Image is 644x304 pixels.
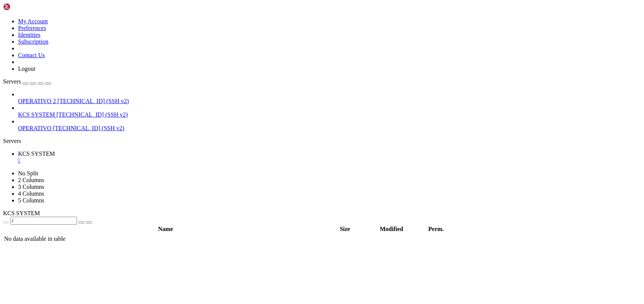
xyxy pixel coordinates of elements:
a: No Split [18,170,38,176]
span: OPERATIVO [18,125,51,131]
div: Servers [3,138,641,144]
th: Perm.: activate to sort column ascending [421,225,451,233]
a: 4 Columns [18,190,44,197]
input: Current Folder [11,217,77,225]
a: Preferences [18,25,46,31]
a: 5 Columns [18,197,44,204]
span: [TECHNICAL_ID] (SSH v2) [57,98,129,104]
a: My Account [18,18,48,24]
a: OPERATIVO [TECHNICAL_ID] (SSH v2) [18,125,641,132]
span: KCS SYSTEM [18,111,55,118]
a: KCS SYSTEM [TECHNICAL_ID] (SSH v2) [18,111,641,118]
a: 2 Columns [18,177,44,183]
a: 3 Columns [18,184,44,190]
a: KCS SYSTEM [18,150,641,164]
a: Subscription [18,38,48,45]
span: KCS SYSTEM [18,150,55,157]
a: Contact Us [18,52,45,58]
span: Servers [3,78,21,85]
th: Modified: activate to sort column ascending [362,225,421,233]
a: Logout [18,65,35,72]
a:  [18,157,641,164]
a: OPERATIVO 2 [TECHNICAL_ID] (SSH v2) [18,98,641,105]
span: [TECHNICAL_ID] (SSH v2) [53,125,124,131]
li: OPERATIVO 2 [TECHNICAL_ID] (SSH v2) [18,91,641,105]
img: Shellngn [3,3,46,11]
a: Identities [18,32,41,38]
span: OPERATIVO 2 [18,98,56,104]
a: Servers [3,78,51,85]
td: No data available in table [4,235,438,243]
li: KCS SYSTEM [TECHNICAL_ID] (SSH v2) [18,105,641,118]
li: OPERATIVO [TECHNICAL_ID] (SSH v2) [18,118,641,132]
span: [TECHNICAL_ID] (SSH v2) [56,111,128,118]
th: Name: activate to sort column descending [4,225,327,233]
span: KCS SYSTEM [3,210,40,216]
th: Size: activate to sort column ascending [328,225,362,233]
